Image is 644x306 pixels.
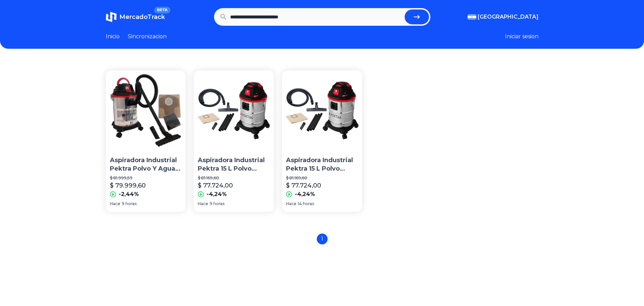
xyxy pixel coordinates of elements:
[106,12,165,22] a: MercadoTrackBETA
[295,190,315,198] p: -4,24%
[207,190,227,198] p: -4,24%
[110,201,120,206] span: Hace
[198,175,270,181] p: $ 81.169,60
[468,13,539,21] button: [GEOGRAPHIC_DATA]
[122,201,137,206] span: 9 horas
[106,70,186,151] img: Aspiradora Industrial Pektra Polvo Y Agua 15 L Aluminio
[286,181,321,190] p: $ 77.724,00
[286,201,296,206] span: Hace
[468,14,476,20] img: Argentina
[128,32,167,41] a: Sincronizacion
[198,156,270,173] p: Aspiradora Industrial Pektra 15 L Polvo Liquido Acero Inox
[286,175,358,181] p: $ 81.169,60
[505,32,539,41] button: Iniciar sesion
[106,12,117,22] img: MercadoTrack
[194,70,274,151] img: Aspiradora Industrial Pektra 15 L Polvo Liquido Acero Inox
[478,13,539,21] span: [GEOGRAPHIC_DATA]
[198,201,208,206] span: Hace
[282,70,362,212] a: Aspiradora Industrial Pektra 15 L Polvo Liquido Acero Inox Color Plateado/negro/rojoAspiradora In...
[106,70,186,212] a: Aspiradora Industrial Pektra Polvo Y Agua 15 L AluminioAspiradora Industrial Pektra Polvo Y Agua ...
[106,32,120,41] a: Inicio
[110,181,146,190] p: $ 79.999,60
[119,190,139,198] p: -2,44%
[110,175,182,181] p: $ 81.999,59
[282,70,362,151] img: Aspiradora Industrial Pektra 15 L Polvo Liquido Acero Inox Color Plateado/negro/rojo
[119,13,165,21] span: MercadoTrack
[286,156,358,173] p: Aspiradora Industrial Pektra 15 L Polvo Liquido Acero Inox Color Plateado/negro/rojo
[210,201,224,206] span: 9 horas
[154,7,170,14] span: BETA
[110,156,182,173] p: Aspiradora Industrial Pektra Polvo Y Agua 15 L Aluminio
[194,70,274,212] a: Aspiradora Industrial Pektra 15 L Polvo Liquido Acero InoxAspiradora Industrial Pektra 15 L Polvo...
[198,181,233,190] p: $ 77.724,00
[298,201,314,206] span: 14 horas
